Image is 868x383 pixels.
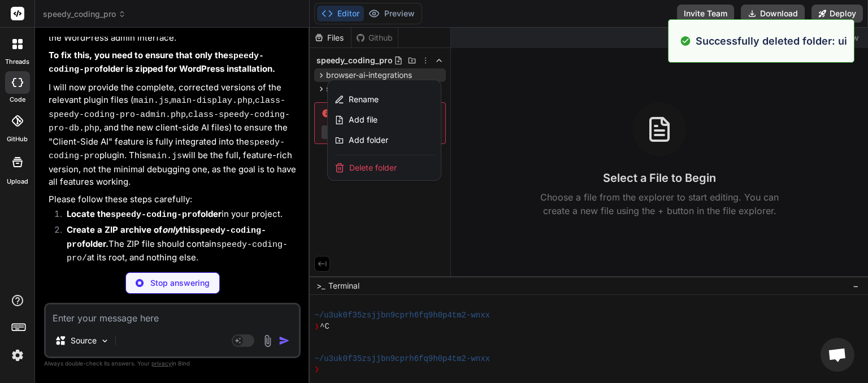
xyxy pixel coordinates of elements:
strong: Create a ZIP archive of this folder. [67,224,266,249]
code: speedy-coding-pro [111,210,197,220]
code: speedy-coding-pro [67,226,266,250]
img: icon [279,335,290,346]
strong: Locate the folder [67,208,222,219]
p: Please follow these steps carefully: [49,193,298,206]
span: privacy [151,360,172,367]
span: Rename [349,94,379,105]
span: Add file [349,114,377,125]
code: main-display.php [171,96,253,106]
label: threads [5,57,29,67]
img: Pick Models [100,336,110,346]
li: The ZIP file should contain at its root, and nothing else. [58,224,298,266]
em: only [162,224,180,235]
code: main.js [146,151,182,161]
button: Download [741,5,805,23]
button: Deploy [811,5,863,23]
p: Successfully deleted folder: ui [696,33,847,49]
p: I will now provide the complete, corrected versions of the relevant plugin files ( , , , , and th... [49,81,298,189]
img: alert [680,33,691,49]
p: Always double-check its answers. Your in Bind [44,358,301,369]
p: Stop answering [150,277,210,289]
code: main.js [133,96,169,106]
span: Delete folder [349,162,397,173]
img: attachment [261,334,274,347]
button: Editor [317,6,364,21]
label: Upload [7,177,28,186]
img: settings [8,346,27,365]
span: speedy_coding_pro [43,8,126,20]
label: code [10,95,25,105]
a: Open chat [821,338,854,372]
li: in your project. [58,208,298,224]
button: Preview [364,6,419,21]
button: Invite Team [677,5,734,23]
code: class-speedy-coding-pro-admin.php [49,96,285,120]
span: Add folder [349,134,388,146]
strong: To fix this, you need to ensure that only the folder is zipped for WordPress installation. [49,50,275,75]
label: GitHub [7,134,28,144]
p: Source [71,335,97,346]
